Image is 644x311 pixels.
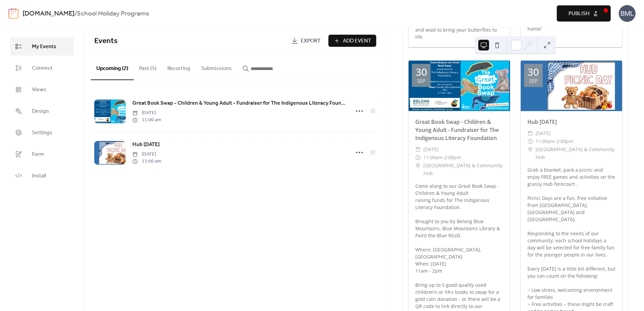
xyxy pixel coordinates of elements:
a: My Events [10,37,74,56]
span: Form [32,150,44,159]
span: 11:00 am [132,158,161,165]
span: 11:00am [536,137,555,145]
button: Publish [557,5,611,22]
a: Great Book Swap - Children & Young Adult - Fundraiser for The Indigenous Literacy Foundation [132,99,346,108]
a: Form [10,145,74,163]
div: Sep [529,78,538,83]
span: - [443,153,444,162]
a: Hub [DATE] [132,140,160,149]
span: Install [32,172,46,180]
span: 11:00am [423,153,443,162]
button: Past (5) [134,55,162,79]
div: 30 [527,67,539,77]
span: 11:00 am [132,116,161,124]
span: Events [94,34,118,48]
b: School Holiday Programs [77,7,149,20]
button: Recurring [162,55,196,79]
div: ​ [527,137,533,145]
div: 30 [416,67,427,77]
div: BML [619,5,636,22]
a: Install [10,167,74,185]
span: Settings [32,129,52,137]
div: Sep [417,78,425,83]
span: Views [32,86,46,94]
span: Connect [32,64,53,72]
a: Export [286,35,326,47]
a: Views [10,80,74,99]
span: [GEOGRAPHIC_DATA] & Community Hub [536,145,615,162]
div: Great Book Swap - Children & Young Adult - Fundraiser for The Indigenous Literacy Foundation [409,118,510,142]
span: Hub [DATE] [132,141,160,149]
span: [DATE] [132,109,161,116]
span: 2:00pm [556,137,573,145]
div: ​ [415,153,421,162]
span: [GEOGRAPHIC_DATA] & Community Hub [423,162,503,178]
img: logo [8,8,19,19]
span: Add Event [343,37,371,45]
div: ​ [527,129,533,137]
span: [DATE] [536,129,551,137]
a: Design [10,102,74,120]
button: Add Event [328,35,376,47]
span: Design [32,107,49,115]
div: ​ [415,145,421,153]
span: Export [301,37,321,45]
span: [DATE] [132,151,161,158]
a: [DOMAIN_NAME] [23,7,74,20]
span: Publish [569,10,589,18]
span: 2:00pm [444,153,461,162]
b: / [74,7,77,20]
span: Great Book Swap - Children & Young Adult - Fundraiser for The Indigenous Literacy Foundation [132,99,346,107]
a: Connect [10,59,74,77]
button: Submissions [196,55,237,79]
a: Settings [10,124,74,142]
span: [DATE] [423,145,439,153]
span: - [555,137,556,145]
div: Hub [DATE] [521,118,622,126]
button: Upcoming (2) [91,55,134,80]
div: ​ [415,162,421,170]
div: ​ [527,145,533,153]
span: My Events [32,43,56,51]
